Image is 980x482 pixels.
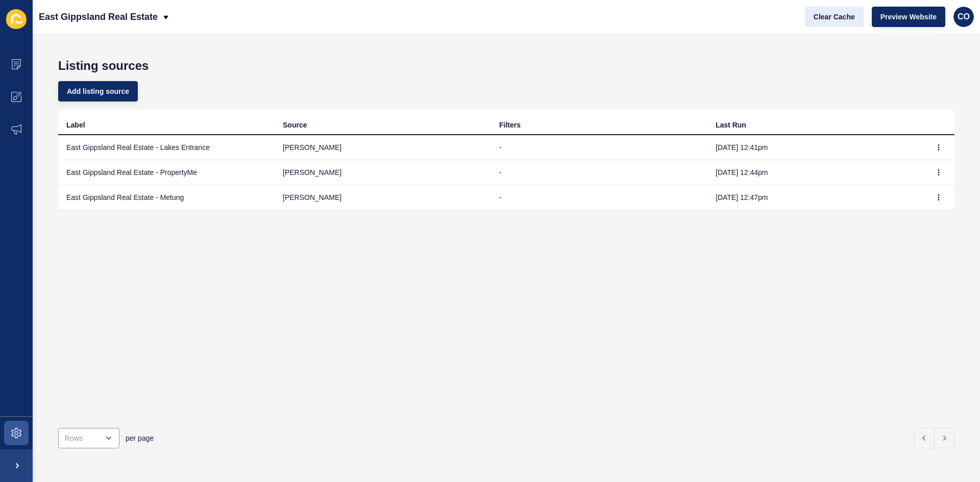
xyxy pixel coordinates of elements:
td: East Gippsland Real Estate - Lakes Entrance [58,135,275,160]
p: East Gippsland Real Estate [39,4,158,30]
div: open menu [58,428,119,448]
td: [PERSON_NAME] [275,135,491,160]
td: - [491,160,707,185]
td: East Gippsland Real Estate - PropertyMe [58,160,275,185]
span: Add listing source [67,86,129,96]
div: Source [283,120,307,130]
td: [DATE] 12:44pm [707,160,924,185]
span: Clear Cache [814,12,855,22]
button: Preview Website [872,7,945,27]
button: Add listing source [58,81,138,102]
div: Last Run [716,120,746,130]
h1: Listing sources [58,59,954,73]
span: Preview Website [880,12,937,22]
div: Filters [499,120,521,130]
span: CO [958,12,970,22]
td: [PERSON_NAME] [275,185,491,210]
div: Label [66,120,85,130]
td: East Gippsland Real Estate - Metung [58,185,275,210]
td: - [491,135,707,160]
td: - [491,185,707,210]
button: Clear Cache [805,7,864,27]
td: [PERSON_NAME] [275,160,491,185]
span: per page [126,433,154,443]
td: [DATE] 12:41pm [707,135,924,160]
td: [DATE] 12:47pm [707,185,924,210]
